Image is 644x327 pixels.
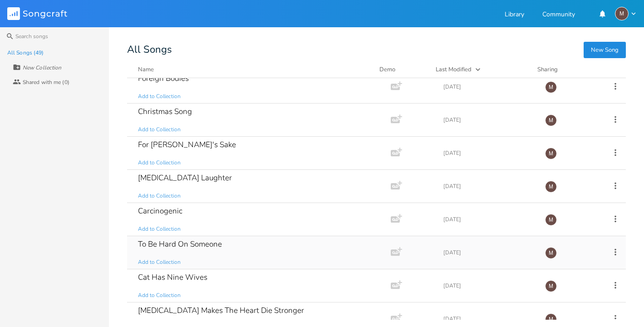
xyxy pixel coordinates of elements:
a: Community [542,11,575,19]
span: Add to Collection [138,292,181,299]
div: [DATE] [443,150,534,156]
div: Name [138,65,154,74]
div: [DATE] [443,217,534,222]
div: mirano [545,214,557,226]
span: Add to Collection [138,93,181,100]
span: Add to Collection [138,258,181,266]
span: Add to Collection [138,159,181,167]
div: Carcinogenic [138,207,182,215]
div: mirano [545,280,557,292]
div: Sharing [537,65,592,74]
button: New Song [584,42,626,58]
div: [DATE] [443,250,534,255]
div: Christmas Song [138,108,192,115]
div: Foreign Bodies [138,74,189,82]
div: Cat Has Nine Wives [138,273,207,281]
div: All Songs [127,45,626,54]
span: Add to Collection [138,192,181,200]
span: Add to Collection [138,126,181,134]
div: Demo [379,65,425,74]
div: mirano [545,148,557,159]
div: mirano [545,247,557,259]
div: [DATE] [443,84,534,89]
div: mirano [545,114,557,126]
div: For [PERSON_NAME]'s Sake [138,141,236,149]
div: All Songs (49) [7,50,44,55]
div: [DATE] [443,117,534,123]
a: Library [505,11,524,19]
button: Last Modified [436,65,526,74]
div: mirano [615,7,629,20]
button: M [615,7,637,20]
div: mirano [545,181,557,193]
div: mirano [545,81,557,93]
div: [MEDICAL_DATA] Laughter [138,174,232,182]
span: Add to Collection [138,225,181,233]
div: [DATE] [443,183,534,189]
div: Shared with me (0) [23,79,69,85]
button: Name [138,65,369,74]
div: mirano [545,313,557,325]
div: New Collection [23,65,61,70]
div: [MEDICAL_DATA] Makes The Heart Die Stronger [138,307,304,314]
div: Last Modified [436,65,472,74]
div: To Be Hard On Someone [138,240,222,248]
div: [DATE] [443,316,534,322]
div: [DATE] [443,283,534,288]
